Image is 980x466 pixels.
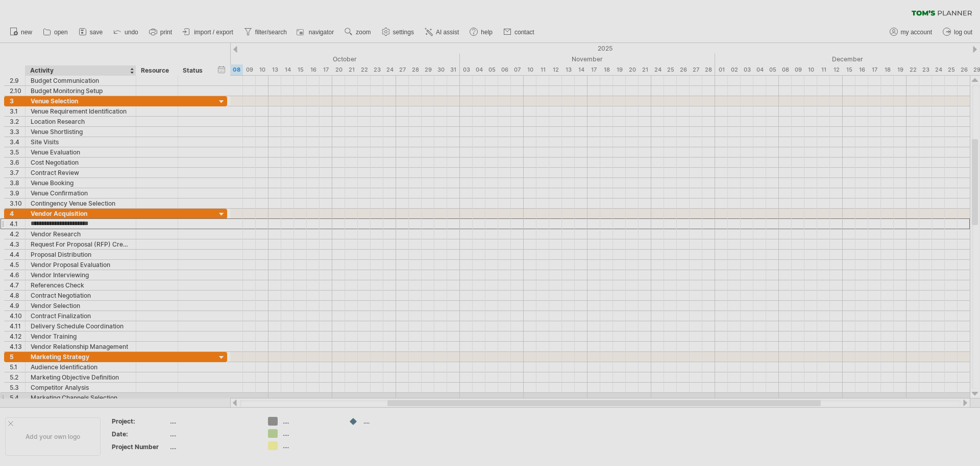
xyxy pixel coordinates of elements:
div: 3.9 [10,188,25,198]
div: Friday, 10 October 2025 [256,64,268,75]
div: .... [283,417,338,426]
a: print [146,26,175,39]
div: Tuesday, 16 December 2025 [855,64,868,75]
span: new [21,29,32,36]
div: Project Number [112,442,168,451]
div: Wednesday, 26 November 2025 [677,64,690,75]
span: contact [514,29,534,36]
div: Monday, 24 November 2025 [651,64,664,75]
div: 3.8 [10,178,25,188]
div: Thursday, 27 November 2025 [690,64,702,75]
div: Proposal Distribution [31,250,131,259]
div: Monday, 1 December 2025 [715,64,728,75]
div: October 2025 [166,54,460,64]
a: my account [887,26,935,39]
div: Wednesday, 5 November 2025 [485,64,498,75]
div: Vendor Acquisition [31,209,131,218]
div: Vendor Interviewing [31,270,131,280]
div: Friday, 19 December 2025 [894,64,906,75]
div: Tuesday, 11 November 2025 [536,64,549,75]
div: Vendor Research [31,229,131,239]
span: help [481,29,493,36]
div: Thursday, 4 December 2025 [753,64,766,75]
div: Vendor Relationship Management [31,342,131,351]
div: Venue Requirement Identification [31,106,131,116]
div: 4.11 [10,321,25,331]
div: Wednesday, 15 October 2025 [294,64,307,75]
span: AI assist [436,29,459,36]
div: Wednesday, 19 November 2025 [613,64,626,75]
div: Resource [141,65,172,76]
span: navigator [309,29,334,36]
a: import / export [180,26,236,39]
span: undo [125,29,138,36]
div: Thursday, 25 December 2025 [945,64,958,75]
div: Friday, 21 November 2025 [639,64,651,75]
span: filter/search [255,29,287,36]
div: Thursday, 16 October 2025 [307,64,320,75]
div: Project: [112,417,168,426]
div: 5.3 [10,383,25,392]
div: .... [170,442,256,451]
a: filter/search [241,26,290,39]
a: zoom [342,26,374,39]
div: Wednesday, 29 October 2025 [422,64,434,75]
div: Tuesday, 2 December 2025 [728,64,741,75]
div: Thursday, 13 November 2025 [562,64,575,75]
span: zoom [356,29,371,36]
div: Tuesday, 18 November 2025 [600,64,613,75]
div: 5 [10,352,25,362]
div: Site Visits [31,137,131,147]
div: 5.4 [10,393,25,403]
div: Tuesday, 9 December 2025 [792,64,804,75]
div: Thursday, 11 December 2025 [817,64,830,75]
div: Thursday, 9 October 2025 [243,64,256,75]
div: Monday, 17 November 2025 [587,64,600,75]
span: save [90,29,103,36]
div: Audience Identification [31,362,131,372]
div: Tuesday, 23 December 2025 [919,64,932,75]
div: 2.10 [10,86,25,96]
div: 3.5 [10,147,25,157]
div: Monday, 27 October 2025 [396,64,409,75]
div: Status [183,65,205,76]
div: Budget Monitoring Setup [31,86,131,96]
div: Friday, 28 November 2025 [702,64,715,75]
div: 4.8 [10,291,25,300]
div: Friday, 17 October 2025 [320,64,332,75]
div: Tuesday, 14 October 2025 [281,64,294,75]
div: Venue Shortlisting [31,127,131,137]
div: Contract Negotiation [31,291,131,300]
div: Vendor Training [31,331,131,341]
div: Wednesday, 8 October 2025 [230,64,243,75]
div: 3.3 [10,127,25,137]
a: AI assist [422,26,462,39]
span: my account [901,29,932,36]
a: save [76,26,106,39]
div: 4.5 [10,260,25,270]
div: Wednesday, 22 October 2025 [358,64,371,75]
div: Tuesday, 28 October 2025 [409,64,422,75]
div: Contract Review [31,168,131,177]
div: Wednesday, 17 December 2025 [868,64,881,75]
div: 2.9 [10,76,25,85]
span: settings [393,29,414,36]
div: November 2025 [460,54,715,64]
div: 4.6 [10,270,25,280]
div: Thursday, 23 October 2025 [371,64,383,75]
div: 3.1 [10,106,25,116]
div: Cost Negotiation [31,158,131,167]
div: Contingency Venue Selection [31,198,131,208]
div: Friday, 14 November 2025 [575,64,587,75]
div: Friday, 31 October 2025 [447,64,460,75]
div: Location Research [31,117,131,126]
div: Delivery Schedule Coordination [31,321,131,331]
a: undo [111,26,141,39]
a: contact [501,26,537,39]
div: 3 [10,96,25,106]
div: Thursday, 20 November 2025 [626,64,639,75]
div: Venue Evaluation [31,147,131,157]
div: Competitor Analysis [31,383,131,392]
div: Monday, 10 November 2025 [524,64,536,75]
div: 4.4 [10,250,25,259]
